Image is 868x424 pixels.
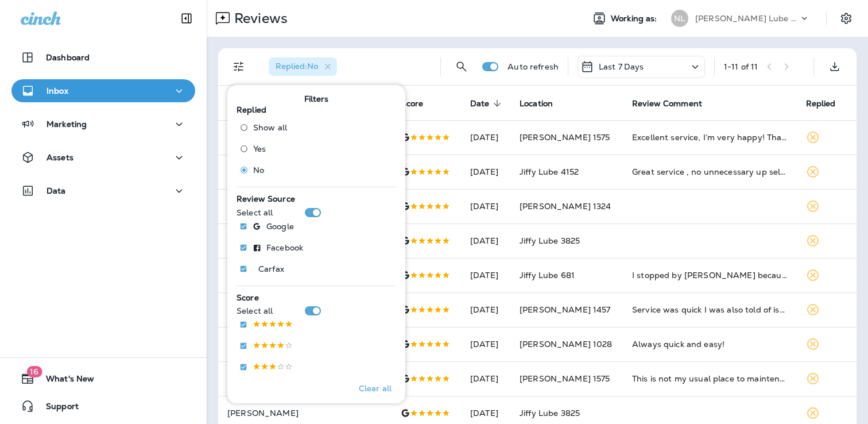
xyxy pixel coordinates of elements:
p: Auto refresh [507,62,559,71]
td: [DATE] [461,258,510,292]
p: Select all [237,208,273,217]
td: [DATE] [461,223,510,258]
p: Inbox [46,86,68,95]
div: Excellent service, I’m very happy! Thank you Team Chris! [632,132,787,143]
span: Score [401,99,423,109]
button: Support [11,395,195,418]
button: Inbox [11,79,195,102]
td: [DATE] [461,155,510,189]
span: [PERSON_NAME] 1457 [520,304,611,315]
span: [PERSON_NAME] 1575 [520,373,610,384]
span: Review Comment [632,98,717,109]
p: Marketing [46,120,87,129]
button: Marketing [11,113,195,136]
p: Clear all [359,384,392,394]
p: Dashboard [46,53,90,62]
div: Service was quick I was also told of issues I was unaware off last time I had the car serviced [632,304,787,315]
span: Support [34,402,79,415]
span: Replied [237,105,266,115]
span: Replied [806,99,836,109]
div: Great service , no unnecessary up selling. [632,166,787,178]
button: Dashboard [11,46,195,69]
span: Date [470,99,490,109]
span: Jiffy Lube 3825 [520,236,580,246]
div: 1 - 11 of 11 [724,62,758,71]
div: This is not my usual place to maintenance my cars but I had such a great experience i will be mak... [632,373,787,384]
button: Filters [227,55,250,78]
span: [PERSON_NAME] 1575 [520,132,610,142]
span: [PERSON_NAME] 1028 [520,339,613,349]
button: Collapse Sidebar [170,7,203,30]
span: Score [237,292,259,303]
td: [DATE] [461,120,510,155]
span: 16 [26,366,42,377]
p: Reviews [230,10,288,27]
p: Select all [237,306,273,315]
button: Data [11,179,195,202]
span: Yes [253,144,266,153]
p: [PERSON_NAME] Lube Centers, Inc [695,14,799,23]
div: I stopped by Jiffy Lube because my tire pressure was low, and I wasn’t sure what was going on. Da... [632,269,787,281]
span: No [253,165,264,175]
span: Date [470,98,505,109]
p: Data [46,186,66,195]
div: Filters [227,78,405,403]
span: Replied : No [276,61,318,71]
td: [DATE] [461,189,510,223]
p: Google [266,222,294,231]
button: 16What's New [11,367,195,390]
button: Assets [11,146,195,169]
button: Search Reviews [450,55,473,78]
button: Export as CSV [823,55,846,78]
span: [PERSON_NAME] 1324 [520,201,611,211]
td: [DATE] [461,292,510,327]
span: Jiffy Lube 4152 [520,167,579,177]
p: Carfax [258,264,284,273]
p: Facebook [266,243,303,252]
div: NL [671,10,688,27]
button: Settings [836,8,857,29]
div: Replied:No [269,57,337,76]
div: Always quick and easy! [632,338,787,350]
span: Location [520,98,568,109]
button: Clear all [354,375,396,403]
span: Location [520,99,553,109]
span: Review Comment [632,99,702,109]
td: [DATE] [461,327,510,361]
span: Score [401,98,438,109]
span: Jiffy Lube 3825 [520,408,580,418]
span: Filters [304,94,329,104]
span: Jiffy Lube 681 [520,270,575,280]
span: Show all [253,123,287,132]
span: Review Source [237,194,295,204]
span: Working as: [611,14,660,24]
p: Assets [46,153,73,162]
td: [DATE] [461,361,510,396]
p: Last 7 Days [599,62,644,71]
span: Replied [806,98,851,109]
span: What's New [34,374,94,388]
p: [PERSON_NAME] [227,408,382,418]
